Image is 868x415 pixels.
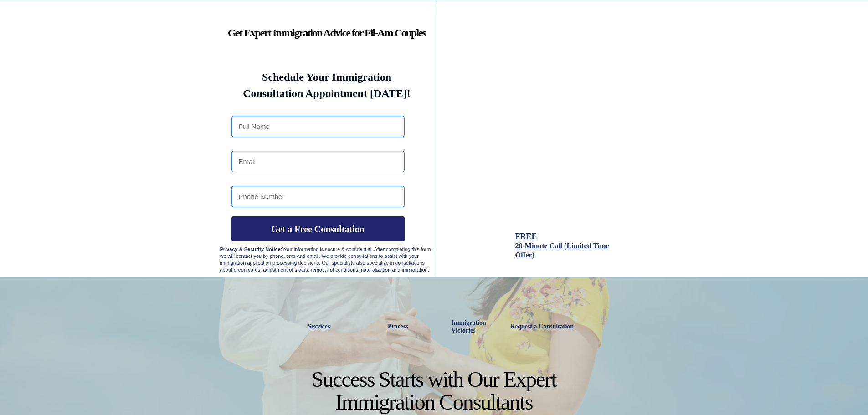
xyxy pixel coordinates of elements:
a: Process [381,316,416,337]
a: 20-Minute Call (Limited Time Offer) [515,242,609,259]
strong: Process [388,323,408,330]
strong: Schedule Your Immigration [262,71,391,83]
strong: Request a Consultation [510,323,574,330]
span: 20-Minute Call (Limited Time Offer) [515,242,609,259]
button: Get a Free Consultation [231,216,405,241]
input: Email [231,151,405,172]
span: Get a Free Consultation [231,224,405,235]
span: Your information is secure & confidential. After completing this form we will contact you by phon... [220,246,431,272]
strong: Get Expert Immigration Advice for Fil-Am Couples [228,27,426,39]
a: Immigration Victories [448,316,478,337]
input: Full Name [231,116,405,137]
span: FREE [515,232,537,241]
span: Success Starts with Our Expert Immigration Consultants [311,367,556,414]
strong: Privacy & Security Notice: [220,246,282,252]
strong: Consultation Appointment [DATE]! [243,87,411,99]
strong: Immigration Victories [452,319,486,334]
a: Request a Consultation [499,316,586,337]
strong: Services [308,323,330,330]
input: Phone Number [231,186,405,207]
a: Services [299,316,339,337]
